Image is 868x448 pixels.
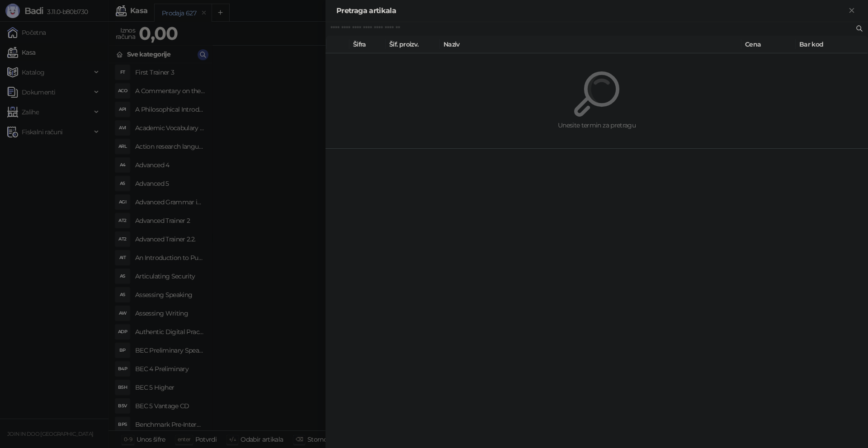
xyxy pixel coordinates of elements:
[440,36,741,53] th: Naziv
[347,120,846,130] div: Unesite termin za pretragu
[336,5,846,16] div: Pretraga artikala
[796,36,868,53] th: Bar kod
[386,36,440,53] th: Šif. proizv.
[846,5,857,16] button: Zatvori
[349,36,386,53] th: Šifra
[741,36,796,53] th: Cena
[574,71,619,117] img: Pretraga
